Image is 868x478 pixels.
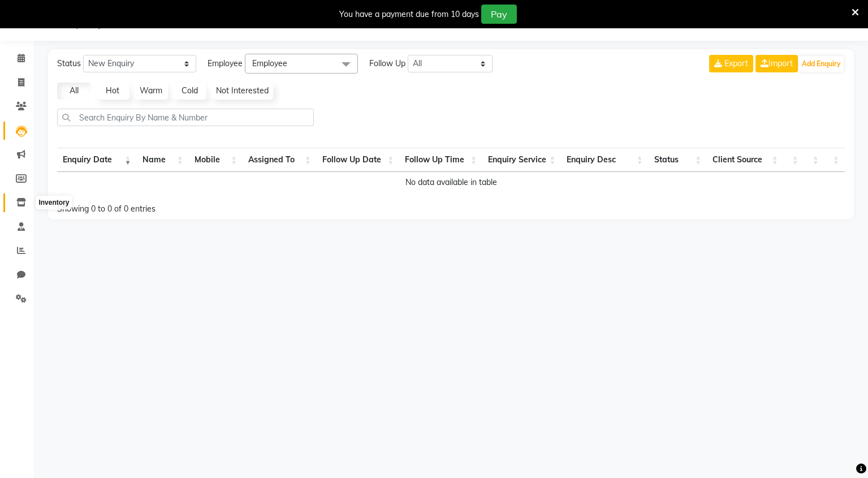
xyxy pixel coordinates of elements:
div: Showing 0 to 0 of 0 entries [57,196,375,215]
th: Name: activate to sort column ascending [137,148,189,172]
th: Enquiry Date: activate to sort column ascending [57,148,137,172]
a: All [57,83,91,100]
th: Mobile : activate to sort column ascending [189,148,243,172]
a: Import [755,55,798,72]
th: Follow Up Date: activate to sort column ascending [317,148,399,172]
div: You have a payment due from 10 days [339,8,479,20]
th: Enquiry Desc: activate to sort column ascending [561,148,648,172]
th: : activate to sort column ascending [804,148,824,172]
span: Employee [208,58,243,70]
a: Hot [96,83,129,100]
a: Warm [134,83,168,100]
td: No data available in table [57,172,845,193]
th: Status: activate to sort column ascending [649,148,707,172]
span: Export [724,58,748,68]
th: Enquiry Service : activate to sort column ascending [482,148,561,172]
span: Employee [252,58,287,68]
button: Add Enquiry [799,56,844,72]
th: Assigned To : activate to sort column ascending [243,148,317,172]
th: : activate to sort column ascending [784,148,804,172]
span: Status [57,58,81,70]
div: Inventory [36,196,72,209]
button: Export [709,55,753,72]
span: Follow Up [369,58,405,70]
th: Client Source: activate to sort column ascending [707,148,784,172]
a: Not Interested [211,83,273,100]
th: Follow Up Time : activate to sort column ascending [399,148,482,172]
input: Search Enquiry By Name & Number [57,109,314,126]
th: : activate to sort column ascending [824,148,845,172]
button: Pay [481,5,517,24]
a: Cold [172,83,206,100]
